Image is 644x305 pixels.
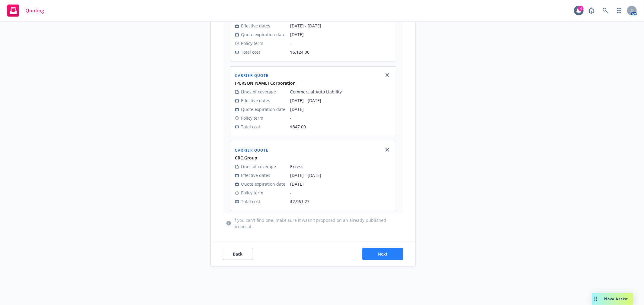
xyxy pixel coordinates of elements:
span: Quote expiration date [241,181,286,187]
span: Quoting [25,8,44,13]
span: Carrier Quote [235,148,269,153]
span: $6,124.00 [290,49,310,55]
span: Effective dates [241,97,271,104]
span: [DATE] [290,106,391,112]
button: Next [362,248,403,260]
span: Lines of coverage [241,89,276,95]
strong: CRC Group [235,155,258,161]
span: [DATE] - [DATE] [290,97,391,104]
span: Next [378,251,388,257]
a: Search [599,5,611,17]
span: [DATE] - [DATE] [290,23,391,29]
span: Total cost [241,49,261,55]
span: Policy term [241,190,264,196]
span: - [290,40,391,46]
a: Quoting [5,2,46,19]
button: Nova Assist [592,293,633,305]
span: Excess [290,163,391,170]
span: Total cost [241,198,261,205]
span: Back [233,251,243,257]
span: $2,961.27 [290,199,310,204]
span: Total cost [241,124,261,130]
span: [DATE] - [DATE] [290,172,391,178]
strong: [PERSON_NAME] Corporation [235,80,296,86]
span: - [290,115,391,121]
span: Effective dates [241,172,271,178]
div: 4 [578,6,584,11]
span: Policy term [241,40,264,46]
span: [DATE] [290,181,391,187]
span: $847.00 [290,124,306,130]
div: Drag to move [592,293,600,305]
a: Switch app [613,5,625,17]
span: Policy term [241,115,264,121]
span: Quote expiration date [241,106,286,112]
a: Report a Bug [585,5,598,17]
a: close [384,146,391,153]
span: Effective dates [241,23,271,29]
span: If you can't find one, make sure it wasn't proposed on an already published proposal. [233,217,400,230]
span: - [290,190,391,196]
a: close [384,71,391,79]
span: [DATE] [290,31,391,38]
span: Nova Assist [604,296,628,301]
span: Lines of coverage [241,163,276,170]
span: Commercial Auto Liability [290,89,391,95]
span: Carrier Quote [235,73,269,78]
span: Quote expiration date [241,31,286,38]
button: Back [223,248,253,260]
